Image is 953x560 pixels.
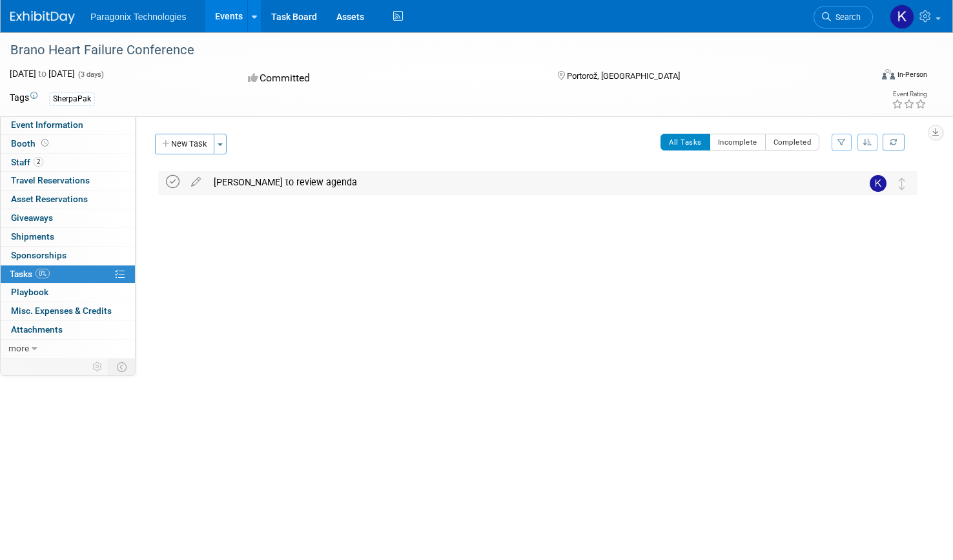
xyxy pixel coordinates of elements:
span: Shipments [11,231,54,242]
span: Travel Reservations [11,175,90,185]
span: 0% [36,269,50,278]
span: 2 [34,157,43,167]
td: Toggle Event Tabs [109,358,136,375]
span: more [8,343,29,353]
span: Search [831,12,861,22]
span: Attachments [11,324,63,335]
div: Committed [244,67,537,90]
span: to [36,68,48,79]
span: Portorož, [GEOGRAPHIC_DATA] [567,71,680,81]
a: Travel Reservations [1,172,135,190]
span: [DATE] [DATE] [10,68,75,79]
a: Search [814,6,873,28]
span: Staff [11,157,43,167]
a: Asset Reservations [1,191,135,209]
div: Event Rating [892,91,927,98]
div: Brano Heart Failure Conference [6,39,849,62]
a: Sponsorships [1,247,135,265]
img: Format-Inperson.png [882,69,895,79]
a: Event Information [1,116,135,134]
span: (3 days) [77,70,104,79]
a: Attachments [1,321,135,339]
span: Booth not reserved yet [39,138,51,148]
a: more [1,340,135,358]
div: In-Person [897,70,927,79]
span: Playbook [11,287,48,297]
span: Misc. Expenses & Credits [11,306,112,316]
span: Sponsorships [11,250,67,260]
a: Tasks0% [1,265,135,284]
div: [PERSON_NAME] to review agenda [207,171,844,193]
a: Booth [1,135,135,153]
img: Krista Paplaczyk [890,5,914,29]
img: Krista Paplaczyk [870,175,886,192]
td: Tags [10,91,37,106]
a: Giveaways [1,209,135,227]
td: Personalize Event Tab Strip [87,358,109,375]
a: edit [185,176,207,188]
div: Event Format [790,67,927,87]
span: Booth [11,138,51,149]
a: Staff2 [1,154,135,172]
a: Refresh [883,134,905,150]
div: SherpaPak [49,92,95,106]
button: New Task [155,134,214,154]
button: Completed [765,134,820,150]
button: Incomplete [710,134,766,150]
i: Move task [899,178,905,190]
span: Asset Reservations [11,194,88,204]
a: Shipments [1,228,135,246]
a: Misc. Expenses & Credits [1,302,135,320]
a: Playbook [1,284,135,302]
span: Giveaways [11,213,53,223]
span: Tasks [10,269,50,279]
span: Event Information [11,119,83,130]
button: All Tasks [661,134,710,150]
span: Paragonix Technologies [90,12,186,22]
img: ExhibitDay [10,11,75,24]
